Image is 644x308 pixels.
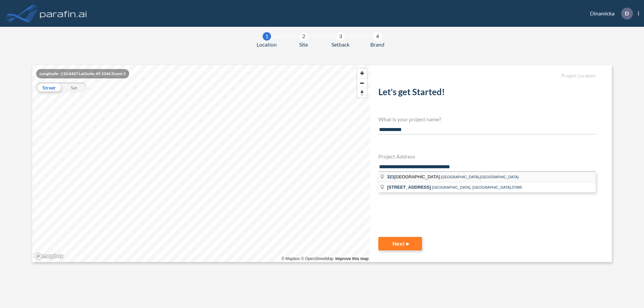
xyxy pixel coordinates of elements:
img: logo [39,7,88,20]
canvas: Map [32,65,370,262]
button: Zoom in [357,68,367,78]
span: 321 [387,174,394,179]
span: [GEOGRAPHIC_DATA], [GEOGRAPHIC_DATA],07885 [432,185,522,189]
span: [GEOGRAPHIC_DATA] [387,174,441,179]
h4: What is your project name? [378,116,596,122]
div: Sat [61,82,87,93]
span: Brand [370,41,384,49]
button: Next [378,237,422,250]
div: 2 [300,32,308,41]
span: Location [257,41,277,49]
div: 1 [263,32,271,41]
span: [GEOGRAPHIC_DATA],[GEOGRAPHIC_DATA] [441,175,519,179]
div: 4 [373,32,382,41]
button: Reset bearing to north [357,88,367,98]
h4: Project Address [378,153,596,160]
h2: Let's get Started! [378,87,596,100]
div: Longitude: -110.8407 Latitude: 49.1044 Zoom: 2 [36,69,129,78]
a: OpenStreetMap [301,256,333,261]
span: Setback [331,41,350,49]
a: Mapbox [281,256,300,261]
p: D [625,10,629,16]
span: [STREET_ADDRESS] [387,185,431,190]
a: Mapbox homepage [34,252,64,260]
a: Improve this map [335,256,369,261]
h5: Project Location [378,73,596,79]
div: Street [36,82,61,93]
div: 3 [336,32,345,41]
button: Zoom out [357,78,367,88]
span: Site [299,41,308,49]
div: Dinamicka [580,8,639,19]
